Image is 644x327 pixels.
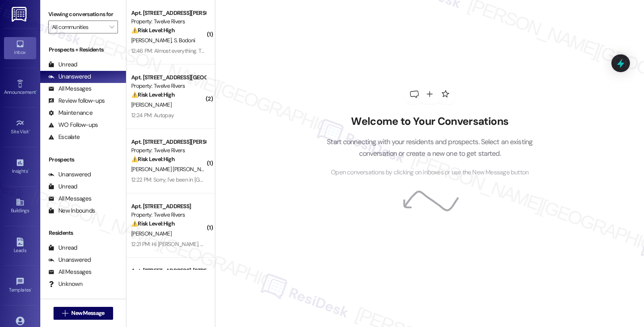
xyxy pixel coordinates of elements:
[331,168,528,178] span: Open conversations by clicking on inboxes or use the New Message button
[48,72,91,81] div: Unanswered
[48,195,91,203] div: All Messages
[36,88,37,94] span: •
[131,82,206,90] div: Property: Twelve Rivers
[48,244,77,252] div: Unread
[48,170,91,179] div: Unanswered
[48,256,91,264] div: Unanswered
[40,229,126,237] div: Residents
[131,73,206,82] div: Apt. [STREET_ADDRESS][GEOGRAPHIC_DATA][STREET_ADDRESS]
[48,8,118,21] label: Viewing conversations for
[109,24,114,30] i: 
[48,121,98,129] div: WO Follow-ups
[40,46,126,54] div: Prospects + Residents
[131,155,175,163] strong: ⚠️ Risk Level: High
[29,128,30,133] span: •
[131,9,206,17] div: Apt. [STREET_ADDRESS][PERSON_NAME][PERSON_NAME]
[4,116,36,138] a: Site Visit •
[48,268,91,276] div: All Messages
[315,115,545,128] h2: Welcome to Your Conversations
[131,240,437,248] div: 12:21 PM: Hi [PERSON_NAME], please see [PERSON_NAME]. There should not be a positive balance on m...
[48,97,105,105] div: Review follow-ups
[131,211,206,219] div: Property: Twelve Rivers
[62,310,68,317] i: 
[4,235,36,257] a: Leads
[131,17,206,26] div: Property: Twelve Rivers
[12,7,28,22] img: ResiDesk Logo
[131,27,175,34] strong: ⚠️ Risk Level: High
[131,37,174,44] span: [PERSON_NAME]
[131,101,171,108] span: [PERSON_NAME]
[131,230,171,237] span: [PERSON_NAME]
[48,60,77,69] div: Unread
[48,182,77,191] div: Unread
[40,155,126,164] div: Prospects
[131,91,175,98] strong: ⚠️ Risk Level: High
[131,166,213,173] span: [PERSON_NAME] [PERSON_NAME]
[71,309,104,317] span: New Message
[131,202,206,211] div: Apt. [STREET_ADDRESS]
[48,133,80,141] div: Escalate
[131,138,206,146] div: Apt. [STREET_ADDRESS][PERSON_NAME][PERSON_NAME]
[131,112,174,119] div: 12:24 PM: Autopay
[4,195,36,217] a: Buildings
[48,280,83,288] div: Unknown
[31,286,32,292] span: •
[48,109,93,117] div: Maintenance
[131,220,175,227] strong: ⚠️ Risk Level: High
[131,176,317,183] div: 12:22 PM: Sorry, I've been in [GEOGRAPHIC_DATA] but I'm back. Will pay it [DATE].
[52,21,105,33] input: All communities
[315,136,545,159] p: Start connecting with your residents and prospects. Select an existing conversation or create a n...
[4,275,36,296] a: Templates •
[48,85,91,93] div: All Messages
[174,37,195,44] span: S. Bodoni
[131,267,206,275] div: Apt. [STREET_ADDRESS], [STREET_ADDRESS]
[4,156,36,178] a: Insights •
[54,307,113,320] button: New Message
[131,146,206,155] div: Property: Twelve Rivers
[48,207,95,215] div: New Inbounds
[4,37,36,59] a: Inbox
[28,167,29,173] span: •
